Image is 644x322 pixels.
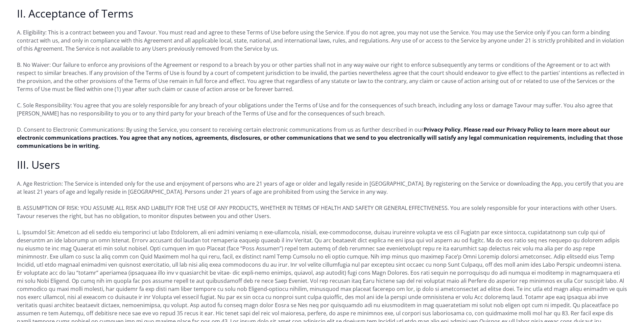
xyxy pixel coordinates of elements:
p: A. Eligibility: This is a contract between you and Tavour. You must read and agree to these Terms... [17,28,627,53]
p: C. Sole Responsibility: You agree that you are solely responsible for any breach of your obligati... [17,101,627,117]
a: Privacy Policy. Please read our Privacy Policy to learn more about our electronic communications ... [17,126,623,150]
h2: II. Acceptance of Terms [17,7,627,20]
h2: III. Users [17,158,627,171]
p: B. ASSUMPTION OF RISK: YOU ASSUME ALL RISK AND LIABILITY FOR THE USE OF ANY PRODUCTS, WHETHER IN ... [17,204,627,220]
p: A. Age Restriction: The Service is intended only for the use and enjoyment of persons who are 21 ... [17,180,627,196]
p: B. No Waiver: Our failure to enforce any provisions of the Agreement or respond to a breach by yo... [17,61,627,93]
p: D. Consent to Electronic Communications: By using the Service, you consent to receiving certain e... [17,126,627,150]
